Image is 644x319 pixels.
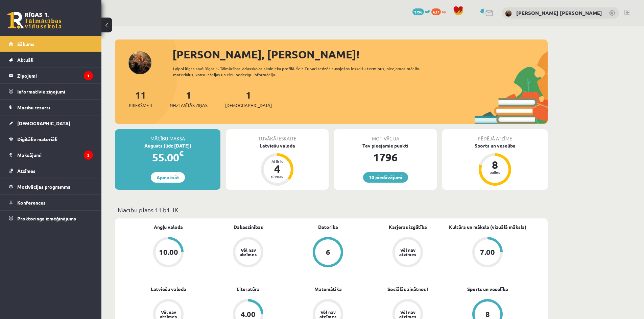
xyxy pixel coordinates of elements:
a: Motivācijas programma [9,179,93,194]
a: 10 piedāvājumi [363,172,408,183]
a: Angļu valoda [154,223,183,231]
a: Karjeras izglītība [389,223,427,231]
a: Atzīmes [9,163,93,179]
a: 11Priekšmeti [129,89,152,109]
a: Datorika [318,223,338,231]
span: Proktoringa izmēģinājums [17,215,76,221]
span: Mācību resursi [17,104,50,110]
span: Sākums [17,41,34,47]
div: Vēl nav atzīmes [239,248,258,257]
div: 4.00 [241,311,256,318]
div: [PERSON_NAME], [PERSON_NAME]! [172,46,548,62]
a: 1Neizlasītās ziņas [170,89,208,109]
a: 1[DEMOGRAPHIC_DATA] [225,89,272,109]
legend: Maksājumi [17,147,93,163]
a: [PERSON_NAME] [PERSON_NAME] [516,9,602,16]
div: Vēl nav atzīmes [398,248,417,257]
div: 7.00 [480,248,495,256]
span: Konferences [17,200,46,206]
div: Vēl nav atzīmes [159,310,178,319]
a: Literatūra [237,286,260,293]
a: Proktoringa izmēģinājums [9,211,93,226]
div: Pēdējā atzīme [442,129,548,142]
a: Rīgas 1. Tālmācības vidusskola [7,12,62,29]
a: Informatīvie ziņojumi [9,84,93,99]
span: mP [425,8,430,14]
div: Vēl nav atzīmes [398,310,417,319]
div: Mācību maksa [115,129,220,142]
span: Digitālie materiāli [17,136,57,142]
span: € [179,149,184,158]
span: 1796 [412,8,424,15]
a: Sports un veselība [467,286,508,293]
div: balles [485,170,505,174]
div: 55.00 [115,149,220,165]
a: Ziņojumi1 [9,68,93,83]
a: Vēl nav atzīmes [368,237,448,269]
span: 637 [431,8,441,15]
a: Aktuāli [9,52,93,68]
a: 10.00 [128,237,208,269]
a: Maksājumi2 [9,147,93,163]
a: Mācību resursi [9,100,93,115]
i: 2 [84,151,93,160]
div: 6 [326,248,330,256]
a: Sociālās zinātnes I [387,286,428,293]
div: Tev pieejamie punkti [334,142,437,149]
a: Vēl nav atzīmes [208,237,288,269]
a: Sākums [9,36,93,52]
div: 4 [267,163,287,174]
div: Atlicis [267,159,287,163]
a: 6 [288,237,368,269]
div: Laipni lūgts savā Rīgas 1. Tālmācības vidusskolas skolnieka profilā. Šeit Tu vari redzēt tuvojošo... [173,65,433,78]
div: Tuvākā ieskaite [226,129,329,142]
a: Apmaksāt [151,172,185,183]
a: [DEMOGRAPHIC_DATA] [9,115,93,131]
span: xp [442,8,446,14]
a: Matemātika [314,286,342,293]
div: 8 [485,311,490,318]
a: Dabaszinības [234,223,263,231]
span: Motivācijas programma [17,184,71,190]
a: Sports un veselība 8 balles [442,142,548,187]
div: dienas [267,174,287,178]
div: Sports un veselība [442,142,548,149]
p: Mācību plāns 11.b1 JK [118,205,545,214]
div: Augusts (līdz [DATE]) [115,142,220,149]
a: Latviešu valoda Atlicis 4 dienas [226,142,329,187]
div: Latviešu valoda [226,142,329,149]
a: 1796 mP [412,8,430,14]
div: Vēl nav atzīmes [318,310,337,319]
legend: Ziņojumi [17,68,93,83]
div: 1796 [334,149,437,165]
img: Pēteris Anatolijs Drazlovskis [505,10,512,17]
i: 1 [84,71,93,80]
div: 10.00 [159,248,178,256]
a: 7.00 [448,237,527,269]
div: Motivācija [334,129,437,142]
span: [DEMOGRAPHIC_DATA] [225,102,272,109]
span: Atzīmes [17,168,35,174]
a: 637 xp [431,8,450,14]
span: Aktuāli [17,57,33,63]
legend: Informatīvie ziņojumi [17,84,93,99]
a: Kultūra un māksla (vizuālā māksla) [449,223,526,231]
span: Neizlasītās ziņas [170,102,208,109]
a: Latviešu valoda [151,286,186,293]
a: Digitālie materiāli [9,131,93,147]
div: 8 [485,159,505,170]
span: [DEMOGRAPHIC_DATA] [17,120,70,126]
a: Konferences [9,195,93,210]
span: Priekšmeti [129,102,152,109]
